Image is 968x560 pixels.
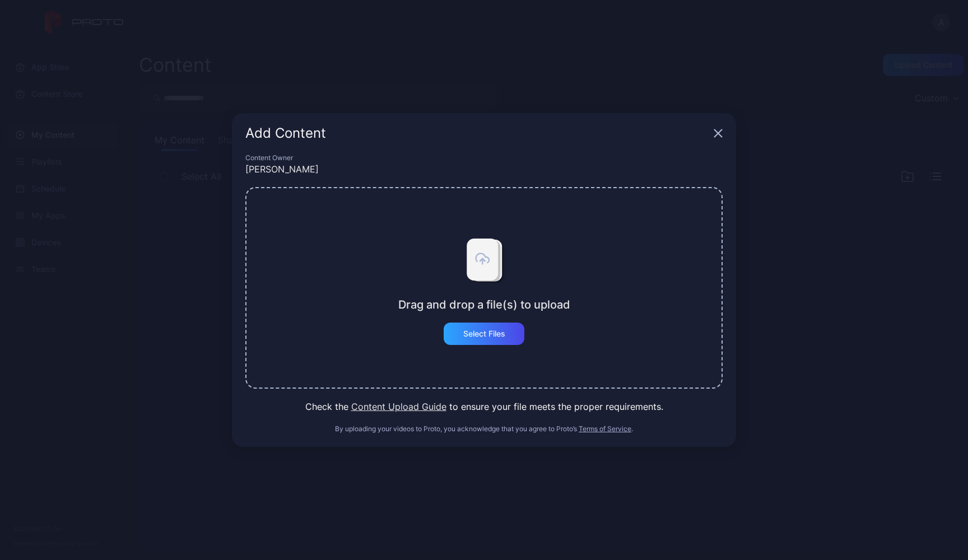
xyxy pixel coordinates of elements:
[579,424,631,433] button: Terms of Service
[463,329,505,338] div: Select Files
[245,162,723,176] div: [PERSON_NAME]
[444,323,524,345] button: Select Files
[398,298,570,311] div: Drag and drop a file(s) to upload
[245,127,709,140] div: Add Content
[245,400,723,413] div: Check the to ensure your file meets the proper requirements.
[245,153,723,162] div: Content Owner
[351,400,446,413] button: Content Upload Guide
[245,424,723,433] div: By uploading your videos to Proto, you acknowledge that you agree to Proto’s .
